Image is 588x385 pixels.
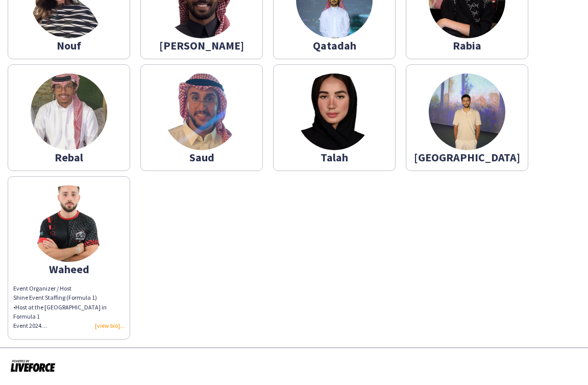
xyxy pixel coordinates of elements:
img: Powered by Liveforce [10,358,56,373]
div: [GEOGRAPHIC_DATA] [411,153,523,162]
img: thumb-677e91921b669.jpeg [429,74,505,150]
img: thumb-678ff41612372.png [163,74,240,150]
img: thumb-671a035298e89.jpeg [296,74,373,150]
div: Saud [146,153,257,162]
img: thumb-64cd069307524.jpeg [31,74,107,150]
div: Rebal [13,153,125,162]
div: [PERSON_NAME] [146,41,257,50]
div: Waheed [13,264,125,274]
p: Event 2024 [13,321,125,330]
span: • [13,303,15,311]
div: Nouf [13,41,125,50]
p: Event Organizer / Host [13,284,125,293]
p: Shine Event Staffing (Formula 1) [13,293,125,302]
img: thumb-67ed02b14c6cc.jpeg [31,185,107,262]
div: Talah [279,153,390,162]
div: Qatadah [279,41,390,50]
p: Host at the [GEOGRAPHIC_DATA] in Formula 1 [13,303,125,321]
div: Rabia [411,41,523,50]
